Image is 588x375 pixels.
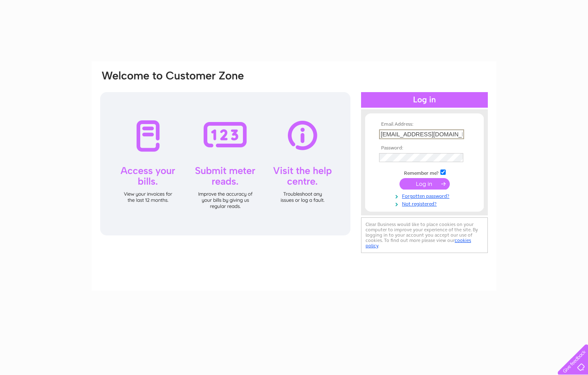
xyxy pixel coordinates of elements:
input: Submit [399,178,450,190]
td: Remember me? [377,168,472,176]
a: Forgotten password? [379,192,472,199]
th: Email Address: [377,122,472,127]
a: cookies policy [366,237,471,248]
a: Not registered? [379,199,472,207]
div: Clear Business would like to place cookies on your computer to improve your experience of the sit... [361,217,488,253]
th: Password: [377,145,472,151]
